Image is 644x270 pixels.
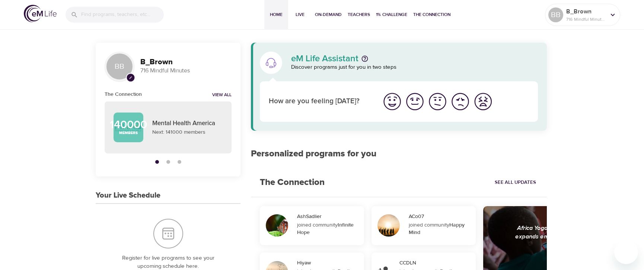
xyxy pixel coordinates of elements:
[96,191,160,200] h3: Your Live Schedule
[382,91,402,112] img: great
[449,90,472,113] button: I'm feeling bad
[251,149,547,159] h2: Personalized programs for you
[152,129,223,136] p: Next: 141000 members
[566,16,606,23] p: 716 Mindful Minutes
[473,91,493,112] img: worst
[472,90,494,113] button: I'm feeling worst
[399,259,473,267] div: CCDLN
[381,90,404,113] button: I'm feeling great
[297,259,361,267] div: Hiyaw
[110,119,147,130] p: 140000
[105,90,142,98] h6: The Connection
[269,96,372,107] p: How are you feeling [DATE]?
[409,221,471,236] div: joined community
[153,219,183,248] img: Your Live Schedule
[427,91,448,112] img: ok
[614,240,638,264] iframe: Button to launch messaging window
[426,90,449,113] button: I'm feeling ok
[405,91,425,112] img: good
[493,177,538,188] a: See All Updates
[297,222,354,236] strong: Infinite Hope
[409,222,465,236] strong: Happy Mind
[404,90,426,113] button: I'm feeling good
[105,52,134,81] div: BB
[413,11,450,19] span: The Connection
[291,54,358,63] p: eM Life Assistant
[409,213,473,220] div: ACo07
[566,7,606,16] p: B_Brown
[140,58,232,66] h3: B_Brown
[251,168,334,197] h2: The Connection
[152,119,223,129] p: Mental Health America
[24,5,57,22] img: logo
[297,221,359,236] div: joined community
[291,11,309,19] span: Live
[267,11,285,19] span: Home
[315,11,342,19] span: On-Demand
[495,178,536,187] span: See All Updates
[81,7,164,23] input: Find programs, teachers, etc...
[119,130,138,136] p: Members
[265,57,277,69] img: eM Life Assistant
[450,91,471,112] img: bad
[376,11,407,19] span: 1% Challenge
[348,11,370,19] span: Teachers
[297,213,361,220] div: AshSadlier
[291,63,538,72] p: Discover programs just for you in two steps
[212,92,232,98] a: View all notifications
[140,66,232,75] p: 716 Mindful Minutes
[548,7,563,22] div: BB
